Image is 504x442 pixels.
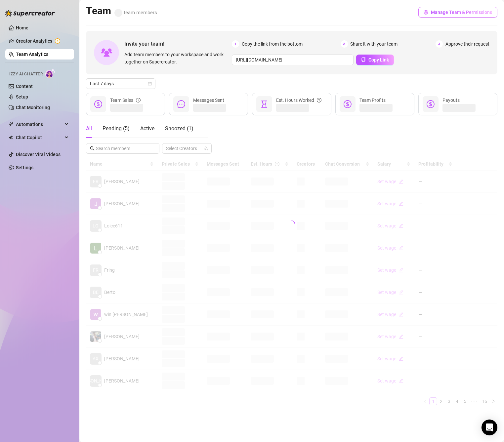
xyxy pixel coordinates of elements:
span: Izzy AI Chatter [9,71,43,77]
span: hourglass [260,100,268,108]
a: Team Analytics [16,52,48,57]
span: Last 7 days [90,79,151,89]
img: AI Chatter [45,68,56,78]
a: Creator Analytics exclamation-circle [16,36,69,46]
span: dollar-circle [427,100,435,108]
span: Active [140,125,154,132]
span: Automations [16,119,63,130]
div: Team Sales [110,97,141,104]
h2: Team [86,5,157,17]
span: team [204,146,208,150]
div: All [86,125,92,133]
input: Search members [96,145,150,152]
span: Messages Sent [193,98,224,103]
a: Setup [16,94,28,100]
span: Approve their request [445,40,489,48]
div: Est. Hours Worked [276,97,321,104]
span: calendar [148,82,152,86]
img: logo-BBDzfeDw.svg [5,10,55,17]
span: thunderbolt [9,122,14,127]
span: Copy the link from the bottom [242,40,303,48]
span: question-circle [317,97,321,104]
span: search [90,146,95,151]
span: loading [288,220,296,228]
span: info-circle [136,97,141,104]
span: dollar-circle [94,100,102,108]
span: dollar-circle [344,100,352,108]
div: Open Intercom Messenger [482,420,497,435]
button: Manage Team & Permissions [418,7,497,18]
div: Pending ( 5 ) [103,125,130,133]
span: Manage Team & Permissions [431,10,492,15]
span: copy [361,57,366,62]
span: message [177,100,185,108]
span: Invite your team! [124,40,232,48]
span: Chat Copilot [16,132,63,143]
span: Share it with your team [351,40,398,48]
span: 2 [341,40,348,48]
a: Home [16,25,28,30]
button: Copy Link [356,55,394,65]
span: Add team members to your workspace and work together on Supercreator. [124,51,229,65]
span: 3 [436,40,443,48]
a: Discover Viral Videos [16,152,61,157]
span: 1 [232,40,239,48]
a: Content [16,84,33,89]
img: Chat Copilot [9,135,13,140]
span: team members [114,10,157,16]
span: setting [424,10,428,15]
span: Copy Link [368,57,389,62]
a: Settings [16,165,33,170]
span: Payouts [442,98,460,103]
span: Snoozed ( 1 ) [165,125,193,132]
span: Team Profits [359,98,386,103]
a: Chat Monitoring [16,105,50,110]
